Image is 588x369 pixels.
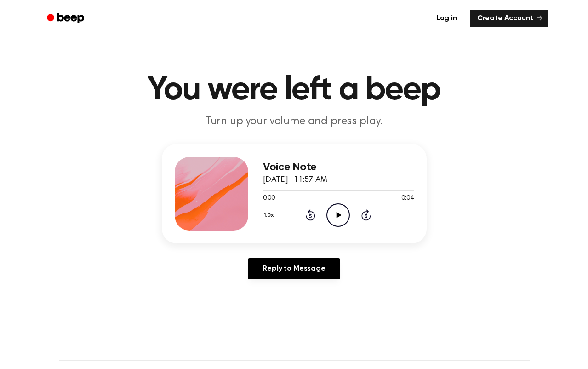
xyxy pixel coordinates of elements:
button: 1.0x [263,208,277,223]
span: 0:04 [401,194,413,203]
a: Create Account [470,10,548,27]
a: Reply to Message [248,258,340,279]
a: Beep [40,10,92,28]
h3: Voice Note [263,161,414,173]
p: Turn up your volume and press play. [118,114,471,129]
h1: You were left a beep [59,74,530,107]
span: [DATE] · 11:57 AM [263,176,327,184]
span: 0:00 [263,194,275,203]
a: Log in [429,10,464,27]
